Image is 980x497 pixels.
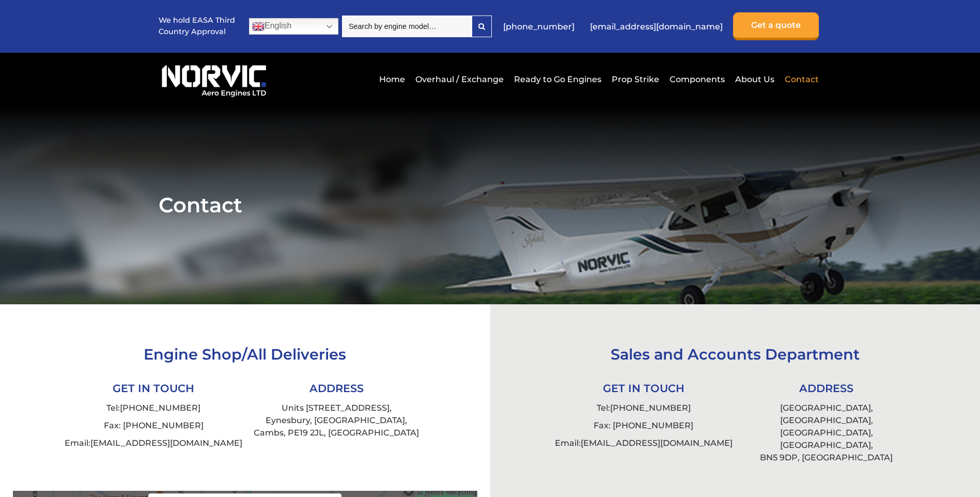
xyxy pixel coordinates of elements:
a: [PHONE_NUMBER] [120,403,200,413]
li: Email: [552,434,735,452]
a: Contact [782,67,819,92]
li: Units [STREET_ADDRESS], Eynesbury, [GEOGRAPHIC_DATA], Cambs, PE19 2JL, [GEOGRAPHIC_DATA] [245,399,428,442]
a: [PHONE_NUMBER] [498,14,580,39]
p: We hold EASA Third Country Approval [159,15,236,37]
img: Norvic Aero Engines logo [159,60,269,98]
li: [GEOGRAPHIC_DATA], [GEOGRAPHIC_DATA], [GEOGRAPHIC_DATA], [GEOGRAPHIC_DATA], BN5 9DP, [GEOGRAPHIC_... [735,399,918,467]
a: Home [377,67,408,92]
a: Overhaul / Exchange [413,67,506,92]
li: Tel: [552,399,735,417]
a: Ready to Go Engines [511,67,604,92]
a: Components [667,67,727,92]
a: [EMAIL_ADDRESS][DOMAIN_NAME] [90,438,242,448]
a: Get a quote [733,12,819,40]
h3: Sales and Accounts Department [552,345,918,363]
a: [EMAIL_ADDRESS][DOMAIN_NAME] [585,14,728,39]
input: Search by engine model… [342,15,472,37]
li: Fax: [PHONE_NUMBER] [552,417,735,434]
li: Fax: [PHONE_NUMBER] [62,417,245,434]
li: GET IN TOUCH [552,378,735,399]
h3: Engine Shop/All Deliveries [62,345,428,363]
li: Email: [62,434,245,452]
li: Tel: [62,399,245,417]
h1: Contact [159,192,821,218]
a: English [249,18,338,35]
img: en [252,20,265,33]
a: [PHONE_NUMBER] [610,403,691,413]
li: GET IN TOUCH [62,378,245,399]
li: ADDRESS [245,378,428,399]
li: ADDRESS [735,378,918,399]
a: About Us [733,67,777,92]
a: Prop Strike [609,67,662,92]
a: [EMAIL_ADDRESS][DOMAIN_NAME] [581,438,733,448]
